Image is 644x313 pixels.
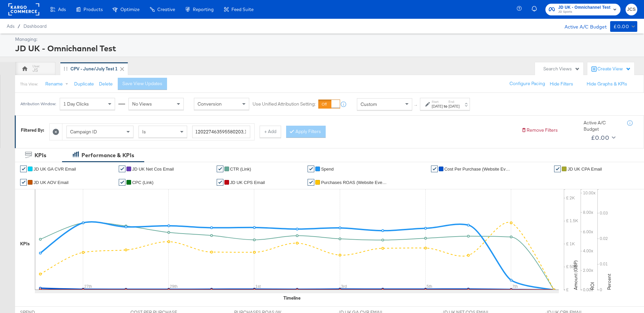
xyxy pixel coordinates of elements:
[557,21,607,31] div: Active A/C Budget
[554,166,561,172] a: ✔
[588,132,617,143] button: £0.00
[521,127,558,133] button: Remove Filters
[283,295,301,301] div: Timeline
[119,166,125,172] a: ✔
[628,6,635,13] span: JCS
[545,4,621,15] button: JD UK - Omnichannel TestJD Sports
[230,167,251,172] span: CTR (Link)
[70,66,118,72] div: CPV - June/July Test 1
[157,7,175,12] span: Creative
[74,81,94,87] button: Duplicate
[34,180,68,185] span: JD UK AOV Email
[132,180,154,185] span: CPC (Link)
[230,180,265,185] span: JD UK CPS Email
[413,104,419,107] span: ↑
[606,274,612,290] text: Percent
[308,179,314,186] a: ✔
[193,7,214,12] span: Reporting
[15,36,636,43] div: Managing:
[35,151,46,159] div: KPIs
[34,167,76,172] span: JD UK GA CVR Email
[217,179,223,186] a: ✔
[119,179,125,186] a: ✔
[231,7,254,12] span: Feed Suite
[591,133,609,143] div: £0.00
[432,100,443,104] label: Start:
[613,22,629,31] div: £0.00
[20,179,27,186] a: ✔
[14,23,23,29] span: /
[589,282,595,290] text: ROI
[448,100,460,104] label: End:
[82,151,134,159] div: Performance & KPIs
[217,166,223,172] a: ✔
[626,4,637,15] button: JCS
[41,78,75,90] button: Rename
[64,67,67,70] div: Drag to reorder tab
[21,127,44,133] div: Filtered By:
[584,120,621,132] div: Active A/C Budget
[20,241,30,247] div: KPIs
[321,180,388,185] span: Purchases ROAS (Website Events)
[432,104,443,109] div: [DATE]
[308,166,314,172] a: ✔
[20,102,56,107] div: Attribution Window:
[568,167,602,172] span: JD UK CPA Email
[361,101,377,107] span: Custom
[20,81,38,87] div: This View:
[84,7,103,12] span: Products
[505,78,550,90] button: Configure Pacing
[321,167,334,172] span: Spend
[253,101,316,108] label: Use Unified Attribution Setting:
[587,81,627,87] button: Hide Graphs & KPIs
[573,260,579,290] text: Amount (GBP)
[15,43,636,54] div: JD UK - Omnichannel Test
[142,129,146,135] span: Is
[23,23,47,29] a: Dashboard
[198,101,222,107] span: Conversion
[543,66,580,72] div: Search Views
[132,101,152,107] span: No Views
[120,7,140,12] span: Optimize
[431,166,438,172] a: ✔
[443,104,448,109] strong: to
[558,9,610,15] span: JD Sports
[132,167,174,172] span: JD UK Net Cos Email
[444,167,512,172] span: Cost Per Purchase (Website Events)
[63,101,89,107] span: 1 Day Clicks
[58,7,66,12] span: Ads
[33,67,38,73] div: JS
[7,23,14,29] span: Ads
[610,21,637,32] button: £0.00
[558,4,610,11] span: JD UK - Omnichannel Test
[550,81,573,87] button: Hide Filters
[192,126,250,138] input: Enter a search term
[260,126,281,138] button: + Add
[70,129,97,135] span: Campaign ID
[99,81,113,87] button: Delete
[448,104,460,109] div: [DATE]
[597,66,631,72] div: Create View
[20,166,27,172] a: ✔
